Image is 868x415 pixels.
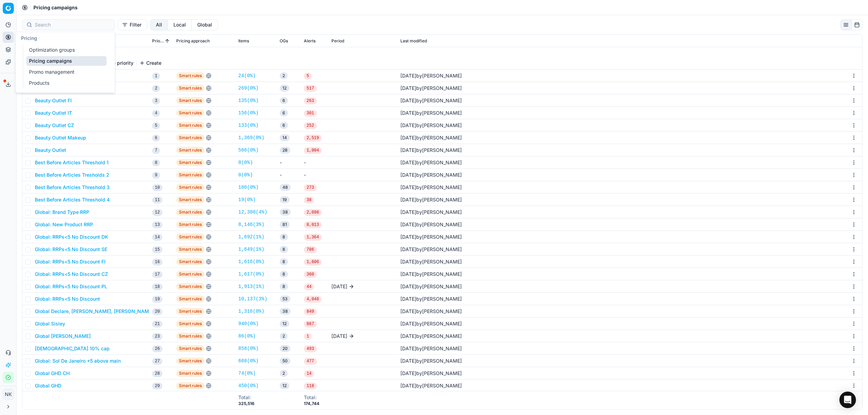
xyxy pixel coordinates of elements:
[3,389,14,400] button: NK
[304,383,317,390] span: 118
[176,370,204,377] span: Smart rules
[238,283,265,290] a: 1,913(1%)
[176,258,204,265] span: Smart rules
[304,209,322,216] span: 2,098
[400,184,462,191] div: by [PERSON_NAME]
[152,370,162,377] span: 28
[176,134,204,141] span: Smart rules
[152,159,160,166] span: 8
[400,320,462,327] div: by [PERSON_NAME]
[152,172,160,179] span: 9
[35,357,121,364] button: Global: Sol De Janeiro +5 above main
[152,147,160,154] span: 7
[152,122,160,129] span: 5
[280,246,288,253] span: 8
[35,308,153,315] button: Global Declare, [PERSON_NAME], [PERSON_NAME]
[35,147,66,154] button: Beauty Outlet
[280,38,288,44] span: OGs
[152,333,162,340] span: 23
[400,221,462,228] div: by [PERSON_NAME]
[35,382,61,389] button: Global GHD
[238,234,265,240] a: 1,692(1%)
[400,333,462,340] div: by [PERSON_NAME]
[304,73,312,80] span: 5
[238,246,265,253] a: 1,649(1%)
[304,122,317,129] span: 252
[176,333,204,340] span: Smart rules
[400,147,462,154] div: by [PERSON_NAME]
[400,134,462,141] div: by [PERSON_NAME]
[176,159,204,166] span: Smart rules
[21,35,37,41] span: Pricing
[304,333,312,340] span: 1
[400,110,416,116] span: [DATE]
[331,333,347,340] span: [DATE]
[176,308,204,315] span: Smart rules
[35,221,93,228] button: Global: New Product RRP
[304,283,314,290] span: 44
[238,308,265,315] a: 1,316(0%)
[152,184,162,191] span: 10
[152,209,162,216] span: 12
[238,122,259,129] a: 133(0%)
[176,295,204,302] span: Smart rules
[152,271,162,278] span: 17
[280,345,290,352] span: 20
[35,209,89,216] button: Global: Brand Type RRP
[280,72,288,79] span: 2
[152,321,162,328] span: 21
[400,259,416,264] span: [DATE]
[304,97,317,104] span: 263
[238,258,265,265] a: 1,616(0%)
[400,85,462,92] div: by [PERSON_NAME]
[35,333,91,340] button: Global [PERSON_NAME]
[238,38,249,44] span: Items
[238,401,255,406] div: 325,516
[304,345,317,352] span: 493
[35,196,110,203] button: Best Before Articles Threshold 4
[139,60,161,66] button: Create
[26,56,107,66] a: Pricing campaigns
[168,19,192,30] button: local
[152,135,160,142] span: 6
[400,209,416,215] span: [DATE]
[331,38,344,44] span: Period
[35,134,86,141] button: Beauty Outlet Makeup
[152,308,162,315] span: 20
[176,97,204,104] span: Smart rules
[176,147,204,154] span: Smart rules
[35,172,109,178] button: Best Before Articles Tresholds 2
[35,21,110,28] input: Search
[400,308,462,315] div: by [PERSON_NAME]
[35,234,108,240] button: Global: RRPs<5 No Discount DK
[176,196,204,203] span: Smart rules
[400,370,462,377] div: by [PERSON_NAME]
[152,38,164,44] span: Priority
[400,295,462,302] div: by [PERSON_NAME]
[176,246,204,253] span: Smart rules
[400,296,416,302] span: [DATE]
[238,97,259,104] a: 135(0%)
[238,134,265,141] a: 1,369(0%)
[152,97,160,104] span: 3
[304,234,322,241] span: 1,364
[400,345,462,352] div: by [PERSON_NAME]
[192,19,218,30] button: global
[280,184,291,191] span: 48
[238,271,265,278] a: 1,617(0%)
[176,234,204,240] span: Smart rules
[152,85,160,92] span: 2
[280,122,288,129] span: 6
[400,97,462,104] div: by [PERSON_NAME]
[400,370,416,376] span: [DATE]
[238,159,253,166] a: 0(0%)
[238,345,259,352] a: 858(0%)
[400,110,462,116] div: by [PERSON_NAME]
[400,333,416,339] span: [DATE]
[304,370,314,377] span: 14
[304,296,322,303] span: 4,048
[839,392,856,408] div: Open Intercom Messenger
[280,357,290,364] span: 50
[176,382,204,389] span: Smart rules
